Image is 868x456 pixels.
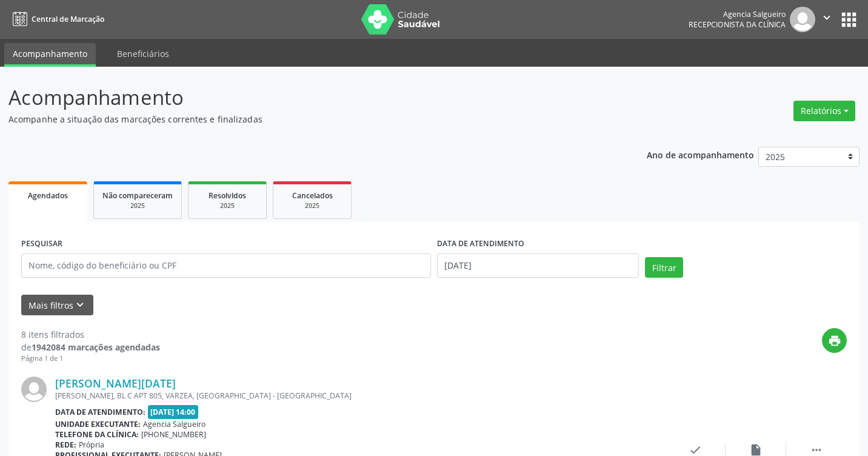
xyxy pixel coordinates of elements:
i: keyboard_arrow_down [73,298,87,312]
button: Relatórios [793,101,855,121]
button: apps [838,9,860,30]
button:  [815,7,838,32]
span: [DATE] 14:00 [148,405,199,419]
span: Central de Marcação [32,14,104,24]
div: 2025 [102,201,173,210]
div: Agencia Salgueiro [689,9,786,19]
img: img [21,377,47,402]
a: Central de Marcação [8,9,104,29]
label: DATA DE ATENDIMENTO [437,235,524,253]
div: [PERSON_NAME], BL C APT 805, VARZEA, [GEOGRAPHIC_DATA] - [GEOGRAPHIC_DATA] [55,391,665,401]
span: Recepcionista da clínica [689,19,786,30]
div: 2025 [197,201,258,210]
span: Agendados [28,190,68,201]
div: Página 1 de 1 [21,354,160,364]
p: Acompanhe a situação das marcações correntes e finalizadas [8,113,604,126]
button: print [822,328,847,353]
b: Data de atendimento: [55,407,145,417]
i: print [828,334,841,347]
b: Rede: [55,440,76,450]
div: 8 itens filtrados [21,328,160,341]
a: Acompanhamento [4,43,96,67]
div: de [21,341,160,354]
span: Resolvidos [209,190,246,201]
span: Cancelados [292,190,333,201]
img: img [790,7,815,32]
input: Nome, código do beneficiário ou CPF [21,253,431,278]
span: Não compareceram [102,190,173,201]
label: PESQUISAR [21,235,62,253]
p: Acompanhamento [8,82,604,113]
strong: 1942084 marcações agendadas [32,341,160,353]
a: [PERSON_NAME][DATE] [55,377,176,390]
b: Telefone da clínica: [55,429,139,440]
span: Própria [79,440,104,450]
p: Ano de acompanhamento [647,147,754,162]
span: Agencia Salgueiro [143,419,205,429]
a: Beneficiários [109,43,178,64]
input: Selecione um intervalo [437,253,639,278]
span: [PHONE_NUMBER] [141,429,206,440]
div: 2025 [282,201,342,210]
b: Unidade executante: [55,419,141,429]
button: Mais filtroskeyboard_arrow_down [21,295,93,316]
i:  [820,11,833,24]
button: Filtrar [645,257,683,278]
